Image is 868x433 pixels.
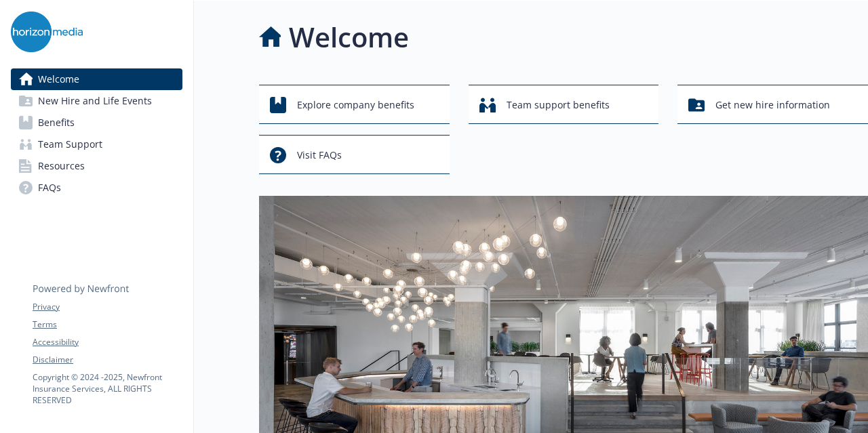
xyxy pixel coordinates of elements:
a: Welcome [11,68,182,90]
a: FAQs [11,177,182,199]
span: Welcome [38,68,79,90]
span: Team support benefits [507,92,610,118]
a: Accessibility [33,336,182,348]
span: Explore company benefits [297,92,414,118]
span: FAQs [38,177,61,199]
p: Copyright © 2024 - 2025 , Newfront Insurance Services, ALL RIGHTS RESERVED [33,371,182,406]
span: Resources [38,155,85,177]
a: Privacy [33,301,182,313]
button: Visit FAQs [259,135,450,174]
span: Team Support [38,133,102,155]
h1: Welcome [289,17,409,58]
a: Resources [11,155,182,177]
span: Benefits [38,112,75,133]
span: Visit FAQs [297,142,342,168]
a: Benefits [11,112,182,133]
button: Team support benefits [469,85,659,124]
a: Team Support [11,133,182,155]
a: Terms [33,318,182,331]
a: New Hire and Life Events [11,90,182,112]
a: Disclaimer [33,354,182,366]
span: Get new hire information [715,92,830,118]
span: New Hire and Life Events [38,90,152,112]
button: Explore company benefits [259,85,450,124]
button: Get new hire information [677,85,868,124]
